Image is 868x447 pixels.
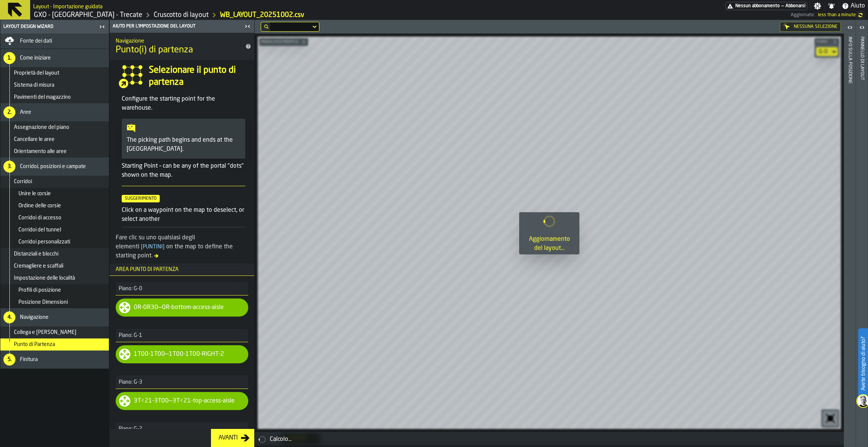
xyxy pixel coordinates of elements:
li: menu Pavimenti del magazzino [0,91,109,103]
div: Aggiornamento del layout... [525,235,573,253]
div: 3. [3,161,15,173]
h2: Sub Title [116,37,236,44]
a: link-to-/wh/i/7274009e-5361-4e21-8e36-7045ee840609 [34,11,142,19]
div: Fare clic su uno qualsiasi degli elementi on the map to define the starting point. [116,233,251,260]
span: Corridoi del tunnel [18,227,61,233]
span: Profili di posizione [18,287,61,293]
div: Aiuto per l'impostazione del layout [111,24,242,29]
span: Puntini [139,244,166,250]
span: Unire le corsie [18,191,51,197]
li: menu Ordine delle corsie [0,200,109,212]
span: Fonte dei dati [20,38,52,44]
div: Nessuna selezione [780,22,841,32]
div: Avanti [215,433,241,442]
a: link-to-/wh/i/7274009e-5361-4e21-8e36-7045ee840609/designer [154,11,209,19]
div: 5. [3,354,15,366]
span: ] [163,244,165,250]
h4: Selezionare il punto di partenza [149,64,245,89]
span: [ [141,244,143,250]
li: menu Cancellare le aree [0,133,109,145]
span: Aggiornato: [791,12,815,18]
button: button-Avanti [211,429,254,447]
span: Navigazione [20,314,49,320]
span: Finitura [20,357,38,363]
span: Piano: G-3 [116,379,142,385]
label: button-toggle-Impostazioni [811,2,824,10]
a: link-to-/wh/i/7274009e-5361-4e21-8e36-7045ee840609/pricing/ [725,2,807,10]
span: 08/10/2025, 16:55:48 [818,12,856,18]
li: menu Cremagliere e scaffali [0,260,109,272]
p: Starting Point – can be any of the portal "dots" shown on the map. [122,162,245,180]
li: menu Punto di Partenza [0,338,109,351]
span: Punto di Partenza [14,341,55,347]
div: Abbonamento al menu [725,2,807,10]
p: Click on a waypoint on the map to deselect, or select another [122,206,245,224]
span: Collega e [PERSON_NAME] [14,329,76,335]
li: menu Distanziali e blocchi [0,248,109,260]
header: Layout Design Wizard [0,20,109,34]
header: Info sulla posizione [844,20,856,447]
span: Cremagliere e scaffali [14,263,63,269]
li: menu Finitura [0,351,109,369]
span: Nessun abbonamento [735,3,780,9]
li: menu Assegnazione del piano [0,121,109,133]
h3: title-section-Piano: G-3 [116,375,248,389]
h3: title-section-Piano: G-2 [116,422,248,436]
p: Configure the starting point for the warehouse. [122,95,245,113]
span: Piano: G-2 [116,426,142,432]
div: — [134,396,245,406]
span: Distanziali e blocchi [14,251,58,257]
span: Corridoi, posizioni e campate [20,164,86,170]
span: Proprietà del layout [14,70,59,76]
h2: Sub Title [33,2,102,10]
nav: Breadcrumb [33,11,412,20]
div: Calcolo... [270,435,841,444]
li: menu Corridoi, posizioni e campate [0,158,109,176]
div: 1T00-1T00 [134,350,165,359]
label: button-toggle-Chiudimi [97,22,107,31]
header: Aiuto per l'impostazione del layout [110,20,254,33]
span: Corridoi di accesso [18,215,61,221]
li: menu Fonte dei dati [0,34,109,49]
h3: title-section-Area Punto di partenza [110,263,254,276]
span: Piano: G-1 [116,332,142,338]
div: 1T00-1T00-RIGHT-2 [169,350,224,359]
div: 0R-0R30 [134,303,158,312]
span: Pavimenti del magazzino [14,94,71,100]
li: menu Unire le corsie [0,188,109,200]
div: 0R-bottom-access-aisle [162,303,224,312]
label: button-toggle-Aiuto [839,2,868,11]
li: menu Corridoi di accesso [0,212,109,224]
div: 3T<21-3T00 [134,396,169,406]
div: 3T<21-top-access-aisle [173,396,235,406]
span: Area Punto di partenza [110,266,179,272]
div: Pannello di layout [859,35,865,445]
span: Suggerimento [122,195,160,202]
li: menu Posizione Dimensioni [0,296,109,308]
li: menu Collega e Collega Aree [0,326,109,338]
li: menu Proprietà del layout [0,67,109,79]
label: Avete bisogno di aiuto? [859,329,867,398]
div: 4. [3,311,15,323]
span: Piano: G-0 [116,286,142,292]
div: — [134,303,245,312]
li: menu Corridoi del tunnel [0,224,109,236]
li: menu Corridoi [0,176,109,188]
h3: title-section-Piano: G-1 [116,329,248,342]
label: button-toggle-Aperto [845,21,855,35]
h3: title-section-Piano: G-0 [116,282,248,295]
li: menu Aree [0,103,109,121]
label: button-toggle-Notifiche [825,2,838,10]
li: menu Sistema di misura [0,79,109,91]
span: Corridoi personalizzati [18,239,70,245]
span: Orientamento alle aree [14,148,67,155]
span: Impostazione delle località [14,275,75,281]
span: Abbonarsi [785,3,805,9]
span: Aiuto [851,2,865,11]
li: menu Profili di posizione [0,284,109,296]
div: alert-Calcolo... [255,432,844,447]
span: Corridoi [14,179,32,185]
div: 1. [3,52,15,64]
span: Sistema di misura [14,82,54,88]
div: Layout Design Wizard [2,24,97,29]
